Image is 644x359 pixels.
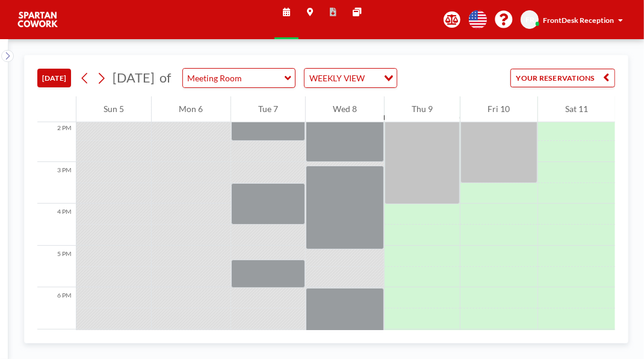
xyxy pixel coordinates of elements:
[37,69,71,87] button: [DATE]
[159,70,171,86] span: of
[113,70,155,86] span: [DATE]
[37,287,76,329] div: 6 PM
[183,69,285,87] input: Meeting Room
[306,96,384,122] div: Wed 8
[385,96,460,122] div: Thu 9
[37,162,76,204] div: 3 PM
[538,96,615,122] div: Sat 11
[37,246,76,288] div: 5 PM
[510,69,615,87] button: YOUR RESERVATIONS
[460,96,537,122] div: Fri 10
[37,120,76,162] div: 2 PM
[525,15,534,24] span: FR
[368,71,377,85] input: Search for option
[305,69,397,87] div: Search for option
[152,96,230,122] div: Mon 6
[37,204,76,246] div: 4 PM
[76,96,151,122] div: Sun 5
[543,16,614,25] span: FrontDesk Reception
[307,71,367,85] span: WEEKLY VIEW
[231,96,305,122] div: Tue 7
[17,9,59,30] img: organization-logo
